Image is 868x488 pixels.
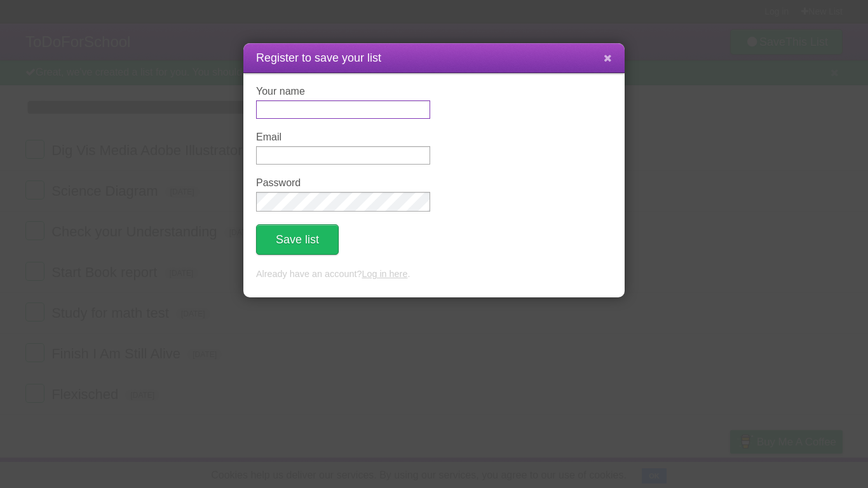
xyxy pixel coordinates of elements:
button: Save list [256,224,339,255]
label: Password [256,177,430,189]
a: Log in here [362,269,407,279]
label: Your name [256,86,430,97]
label: Email [256,132,430,143]
p: Already have an account? . [256,268,612,281]
h1: Register to save your list [256,50,612,67]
